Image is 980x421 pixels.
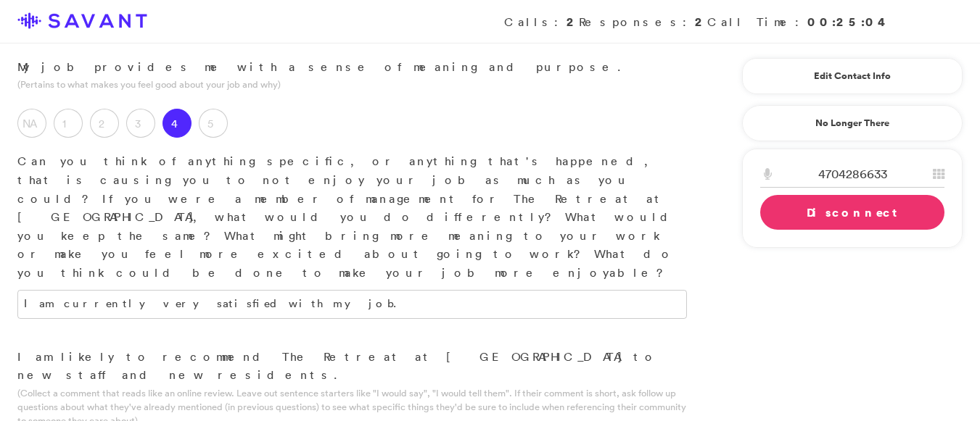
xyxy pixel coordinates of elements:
[17,109,46,138] label: NA
[54,109,83,138] label: 1
[17,58,687,77] p: My job provides me with a sense of meaning and purpose.
[742,105,963,141] a: No Longer There
[17,152,687,282] p: Can you think of anything specific, or anything that's happened, that is causing you to not enjoy...
[126,109,155,138] label: 3
[807,14,890,30] strong: 00:25:04
[162,109,192,138] label: 4
[90,109,119,138] label: 2
[695,14,707,30] strong: 2
[17,348,687,385] p: I am likely to recommend The Retreat at [GEOGRAPHIC_DATA] to new staff and new residents.
[17,78,687,91] p: (Pertains to what makes you feel good about your job and why)
[760,64,944,88] a: Edit Contact Info
[567,14,579,30] strong: 2
[760,195,944,230] a: Disconnect
[199,109,228,138] label: 5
